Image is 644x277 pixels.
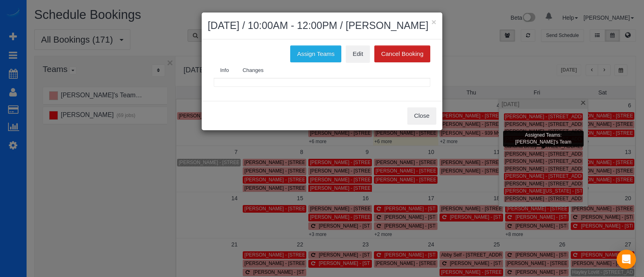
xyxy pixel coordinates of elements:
[346,45,370,62] a: Edit
[503,131,584,147] div: Assigned Teams: [PERSON_NAME]'s Team
[431,18,436,26] button: ×
[220,67,229,73] span: Info
[214,62,235,79] a: Info
[374,45,430,62] button: Cancel Booking
[236,62,270,79] a: Changes
[243,67,264,73] span: Changes
[407,107,436,124] button: Close
[617,250,636,269] div: Open Intercom Messenger
[290,45,341,62] button: Assign Teams
[208,18,436,33] h2: [DATE] / 10:00AM - 12:00PM / [PERSON_NAME]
